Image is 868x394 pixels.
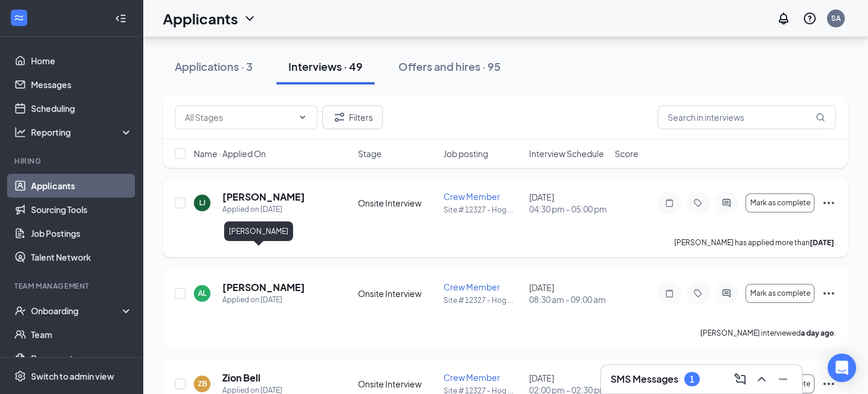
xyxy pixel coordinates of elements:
[14,126,26,138] svg: Analysis
[31,370,114,382] div: Switch to admin view
[690,374,694,384] div: 1
[444,205,522,215] p: Site # 12327 - Hog ...
[298,112,307,122] svg: ChevronDown
[662,198,677,208] svg: Note
[803,11,817,26] svg: QuestionInfo
[733,372,747,386] svg: ComposeMessage
[222,294,305,306] div: Applied on [DATE]
[14,281,130,291] div: Team Management
[444,148,488,160] span: Job posting
[658,105,836,129] input: Search in interviews
[801,329,834,337] b: a day ago
[822,286,836,301] svg: Ellipses
[444,282,500,292] span: Crew Member
[444,372,500,383] span: Crew Member
[31,96,133,120] a: Scheduling
[529,293,608,305] span: 08:30 am - 09:00 am
[358,197,436,209] div: Onsite Interview
[816,112,825,122] svg: MagnifyingGlass
[31,346,133,370] a: Documents
[674,237,836,248] p: [PERSON_NAME] has applied more than .
[750,289,810,298] span: Mark as complete
[611,373,678,386] h3: SMS Messages
[750,199,810,207] span: Mark as complete
[444,191,500,202] span: Crew Member
[288,59,363,74] div: Interviews · 49
[398,59,501,74] div: Offers and hires · 95
[828,354,856,382] div: Open Intercom Messenger
[754,372,769,386] svg: ChevronUp
[14,305,26,317] svg: UserCheck
[358,378,436,390] div: Onsite Interview
[13,12,25,24] svg: WorkstreamLogo
[14,156,130,166] div: Hiring
[31,73,133,96] a: Messages
[31,245,133,269] a: Talent Network
[444,295,522,305] p: Site # 12327 - Hog ...
[358,148,382,160] span: Stage
[222,281,305,294] h5: [PERSON_NAME]
[224,221,293,241] div: [PERSON_NAME]
[31,198,133,221] a: Sourcing Tools
[662,289,677,298] svg: Note
[222,371,260,384] h5: Zion Bell
[358,287,436,299] div: Onsite Interview
[776,372,790,386] svg: Minimize
[691,198,705,208] svg: Tag
[752,370,771,389] button: ChevronUp
[199,198,206,208] div: LJ
[529,282,608,305] div: [DATE]
[529,191,608,215] div: [DATE]
[31,221,133,245] a: Job Postings
[31,305,122,317] div: Onboarding
[198,379,207,389] div: ZB
[746,193,814,212] button: Mark as complete
[719,198,734,208] svg: ActiveChat
[822,377,836,391] svg: Ellipses
[243,11,257,26] svg: ChevronDown
[776,11,791,26] svg: Notifications
[31,323,133,346] a: Team
[322,105,383,129] button: Filter Filters
[746,284,814,303] button: Mark as complete
[31,174,133,198] a: Applicants
[31,126,133,138] div: Reporting
[691,289,705,298] svg: Tag
[719,289,734,298] svg: ActiveChat
[831,13,841,23] div: SA
[14,370,26,382] svg: Settings
[222,204,305,215] div: Applied on [DATE]
[175,59,253,74] div: Applications · 3
[194,148,266,160] span: Name · Applied On
[615,148,639,160] span: Score
[198,288,206,298] div: AL
[529,148,604,160] span: Interview Schedule
[185,111,293,124] input: All Stages
[822,196,836,210] svg: Ellipses
[163,8,238,29] h1: Applicants
[773,370,792,389] button: Minimize
[731,370,750,389] button: ComposeMessage
[810,238,834,247] b: [DATE]
[700,328,836,338] p: [PERSON_NAME] interviewed .
[31,49,133,73] a: Home
[115,12,127,24] svg: Collapse
[222,190,305,204] h5: [PERSON_NAME]
[332,110,347,124] svg: Filter
[529,203,608,215] span: 04:30 pm - 05:00 pm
